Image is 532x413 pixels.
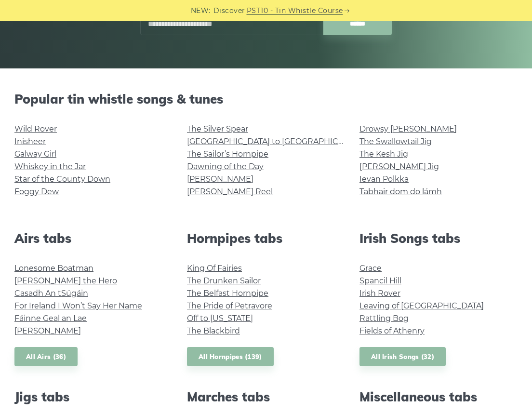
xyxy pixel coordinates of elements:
a: Rattling Bog [359,314,409,323]
a: All Airs (36) [14,347,78,367]
a: Fáinne Geal an Lae [14,314,87,323]
a: The Swallowtail Jig [359,137,432,146]
a: Ievan Polkka [359,174,409,184]
a: Irish Rover [359,289,400,298]
a: King Of Fairies [187,264,242,273]
a: Galway Girl [14,149,56,159]
a: The Drunken Sailor [187,276,261,285]
a: All Irish Songs (32) [359,347,446,367]
a: Fields of Athenry [359,326,425,335]
h2: Miscellaneous tabs [359,389,518,404]
a: Lonesome Boatman [14,264,93,273]
a: Wild Rover [14,124,57,133]
a: Casadh An tSúgáin [14,289,88,298]
a: Foggy Dew [14,187,59,196]
a: [GEOGRAPHIC_DATA] to [GEOGRAPHIC_DATA] [187,137,365,146]
a: Star of the County Down [14,174,110,184]
a: Dawning of the Day [187,162,264,171]
a: All Hornpipes (139) [187,347,274,367]
a: Spancil Hill [359,276,401,285]
h2: Hornpipes tabs [187,231,345,246]
a: The Blackbird [187,326,240,335]
a: Tabhair dom do lámh [359,187,442,196]
h2: Jigs tabs [14,389,173,404]
a: Leaving of [GEOGRAPHIC_DATA] [359,301,484,310]
a: [PERSON_NAME] the Hero [14,276,117,285]
a: [PERSON_NAME] [14,326,81,335]
span: Discover [213,5,245,16]
a: Whiskey in the Jar [14,162,86,171]
a: [PERSON_NAME] Reel [187,187,273,196]
a: Drowsy [PERSON_NAME] [359,124,457,133]
h2: Airs tabs [14,231,173,246]
a: The Silver Spear [187,124,248,133]
span: NEW: [191,5,211,16]
h2: Popular tin whistle songs & tunes [14,92,518,107]
a: Grace [359,264,382,273]
a: PST10 - Tin Whistle Course [247,5,343,16]
a: Inisheer [14,137,46,146]
h2: Marches tabs [187,389,345,404]
a: Off to [US_STATE] [187,314,253,323]
a: The Belfast Hornpipe [187,289,268,298]
a: The Sailor’s Hornpipe [187,149,268,159]
h2: Irish Songs tabs [359,231,518,246]
a: For Ireland I Won’t Say Her Name [14,301,142,310]
a: The Pride of Petravore [187,301,272,310]
a: The Kesh Jig [359,149,408,159]
a: [PERSON_NAME] [187,174,253,184]
a: [PERSON_NAME] Jig [359,162,439,171]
